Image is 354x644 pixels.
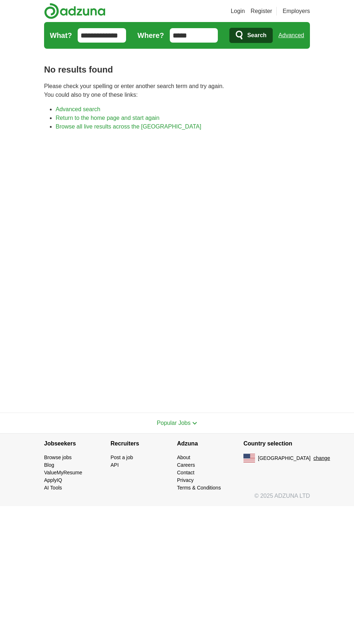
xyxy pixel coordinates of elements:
[247,28,266,43] span: Search
[111,454,133,460] a: Post a job
[177,485,221,491] a: Terms & Conditions
[44,82,310,99] p: Please check your spelling or enter another search term and try again. You could also try one of ...
[56,115,159,121] a: Return to the home page and start again
[243,434,310,454] h4: Country selection
[229,28,272,43] button: Search
[314,454,330,462] button: change
[258,454,311,462] span: [GEOGRAPHIC_DATA]
[44,3,105,19] img: Adzuna logo
[177,477,194,483] a: Privacy
[282,7,310,16] a: Employers
[56,106,100,112] a: Advanced search
[38,492,316,506] div: © 2025 ADZUNA LTD
[243,454,255,462] img: US flag
[192,422,197,425] img: toggle icon
[44,485,62,491] a: AI Tools
[251,7,272,16] a: Register
[279,28,304,43] a: Advanced
[44,462,54,468] a: Blog
[157,420,190,426] span: Popular Jobs
[138,30,164,41] label: Where?
[111,462,119,468] a: API
[177,470,194,475] a: Contact
[231,7,245,16] a: Login
[44,477,62,483] a: ApplyIQ
[44,454,72,460] a: Browse jobs
[56,123,201,130] a: Browse all live results across the [GEOGRAPHIC_DATA]
[44,137,310,401] iframe: Ads by Google
[50,30,72,41] label: What?
[177,462,195,468] a: Careers
[177,454,190,460] a: About
[44,470,82,475] a: ValueMyResume
[44,63,310,76] h1: No results found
